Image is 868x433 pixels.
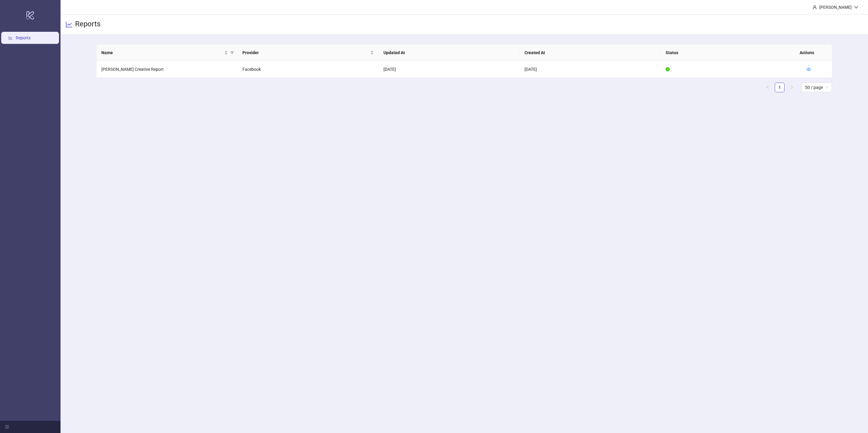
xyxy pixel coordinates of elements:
th: Updated At [379,44,520,61]
td: [DATE] [520,61,661,78]
a: Reports [16,35,31,40]
div: Page Size [801,83,832,92]
h3: Reports [75,19,100,30]
button: right [787,83,797,92]
span: Name [101,49,223,56]
th: Actions [795,44,825,61]
span: menu-fold [5,425,9,429]
span: down [854,5,858,9]
span: filter [230,51,234,54]
span: right [790,85,794,89]
a: 1 [775,83,784,92]
th: Created At [520,44,661,61]
a: eye [807,67,811,72]
span: user [813,5,817,9]
span: check-circle [666,67,670,71]
span: left [766,85,769,89]
li: 1 [775,83,784,92]
span: line-chart [65,21,73,28]
td: [PERSON_NAME] Creative Report [97,61,238,78]
li: Previous Page [763,83,772,92]
span: filter [229,48,235,57]
th: Provider [238,44,379,61]
td: [DATE] [379,61,520,78]
div: [PERSON_NAME] [817,4,854,11]
li: Next Page [787,83,797,92]
th: Name [97,44,238,61]
button: left [763,83,772,92]
span: 50 / page [805,83,828,92]
td: Facebook [238,61,379,78]
span: Provider [242,49,369,56]
th: Status [661,44,802,61]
